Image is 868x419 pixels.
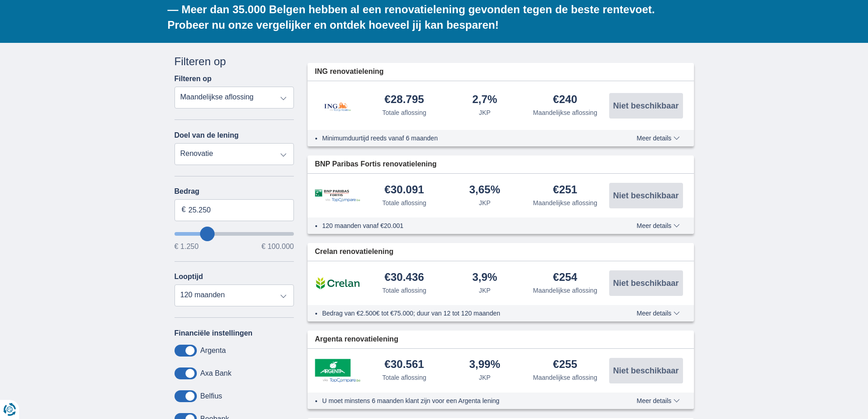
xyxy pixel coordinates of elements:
[613,279,678,287] span: Niet beschikbaar
[385,272,424,284] div: €30.436
[609,183,683,208] button: Niet beschikbaar
[472,272,497,284] div: 3,9%
[200,369,231,378] label: Axa Bank
[175,75,212,83] label: Filteren op
[182,205,186,215] span: €
[382,198,426,207] div: Totale aflossing
[175,131,239,140] label: Doel van de lening
[322,396,603,405] li: U moet minstens 6 maanden klant zijn voor een Argenta lening
[315,90,360,121] img: product.pl.alt ING
[533,373,597,382] div: Maandelijkse aflossing
[472,94,497,106] div: 2,7%
[553,184,577,197] div: €251
[479,373,491,382] div: JKP
[479,198,491,207] div: JKP
[553,94,577,106] div: €240
[385,359,424,371] div: €30.561
[315,272,360,295] img: product.pl.alt Crelan
[630,222,686,229] button: Meer details
[322,309,603,318] li: Bedrag van €2.500€ tot €75.000; duur van 12 tot 120 maanden
[613,191,678,200] span: Niet beschikbaar
[200,392,222,400] label: Belfius
[533,286,597,295] div: Maandelijkse aflossing
[175,329,253,337] label: Financiële instellingen
[175,232,294,236] input: wantToBorrow
[382,108,426,117] div: Totale aflossing
[609,358,683,383] button: Niet beschikbaar
[637,222,679,229] span: Meer details
[322,134,603,143] li: Minimumduurtijd reeds vanaf 6 maanden
[315,67,384,77] span: ING renovatielening
[315,189,360,202] img: product.pl.alt BNP Paribas Fortis
[385,184,424,197] div: €30.091
[175,54,294,69] div: Filteren op
[469,184,500,197] div: 3,65%
[479,286,491,295] div: JKP
[200,347,226,355] label: Argenta
[262,243,294,250] span: € 100.000
[637,398,679,404] span: Meer details
[637,135,679,141] span: Meer details
[613,367,678,375] span: Niet beschikbaar
[630,397,686,404] button: Meer details
[315,159,437,170] span: BNP Paribas Fortis renovatielening
[315,359,360,383] img: product.pl.alt Argenta
[613,102,678,110] span: Niet beschikbaar
[315,247,394,257] span: Crelan renovatielening
[175,243,199,250] span: € 1.250
[175,187,294,196] label: Bedrag
[322,221,603,230] li: 120 maanden vanaf €20.001
[479,108,491,117] div: JKP
[609,270,683,296] button: Niet beschikbaar
[630,310,686,317] button: Meer details
[315,334,398,345] span: Argenta renovatielening
[637,310,679,316] span: Meer details
[609,93,683,119] button: Niet beschikbaar
[385,94,424,106] div: €28.795
[175,273,203,281] label: Looptijd
[553,359,577,371] div: €255
[469,359,500,371] div: 3,99%
[553,272,577,284] div: €254
[382,373,426,382] div: Totale aflossing
[168,3,655,31] b: — Meer dan 35.000 Belgen hebben al een renovatielening gevonden tegen de beste rentevoet. Probeer...
[533,198,597,207] div: Maandelijkse aflossing
[630,134,686,142] button: Meer details
[533,108,597,117] div: Maandelijkse aflossing
[382,286,426,295] div: Totale aflossing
